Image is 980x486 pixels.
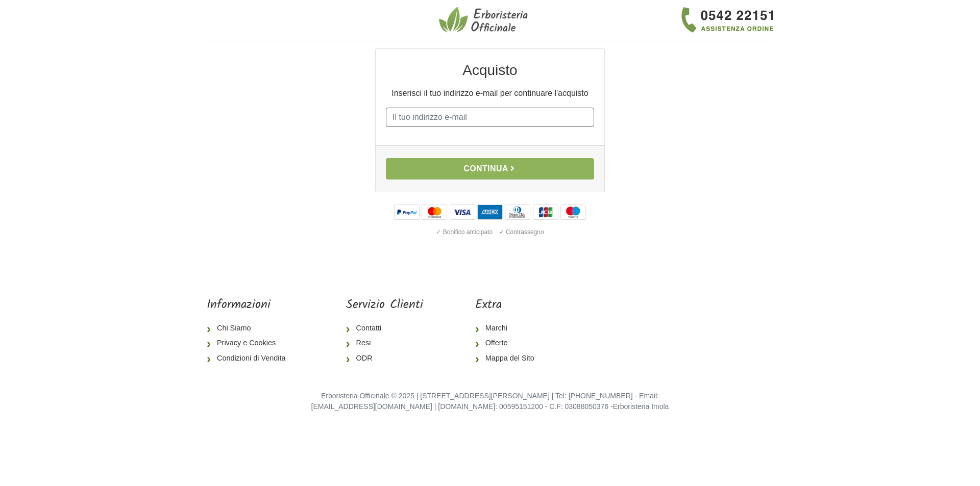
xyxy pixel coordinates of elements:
button: Continua [386,158,594,180]
a: Erboristeria Imola [613,402,669,411]
a: Offerte [475,336,543,351]
p: Inserisci il tuo indirizzo e-mail per continuare l'acquisto [386,87,594,99]
h2: Acquisto [386,61,594,79]
a: Resi [346,336,423,351]
a: Chi Siamo [207,321,293,336]
a: Mappa del Sito [475,351,543,366]
h5: Informazioni [207,298,293,313]
a: Contatti [346,321,423,336]
input: Il tuo indirizzo e-mail [386,108,594,127]
small: Erboristeria Officinale © 2025 | [STREET_ADDRESS][PERSON_NAME] | Tel: [PHONE_NUMBER] - Email: [EM... [311,392,669,411]
div: ✓ Bonifico anticipato [434,225,495,239]
a: Condizioni di Vendita [207,351,293,366]
a: Marchi [475,321,543,336]
img: Erboristeria Officinale [439,6,531,34]
iframe: fb:page Facebook Social Plugin [595,298,773,334]
a: ODR [346,351,423,366]
h5: Servizio Clienti [346,298,423,313]
h5: Extra [475,298,543,313]
div: ✓ Contrassegno [497,225,546,239]
a: Privacy e Cookies [207,336,293,351]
